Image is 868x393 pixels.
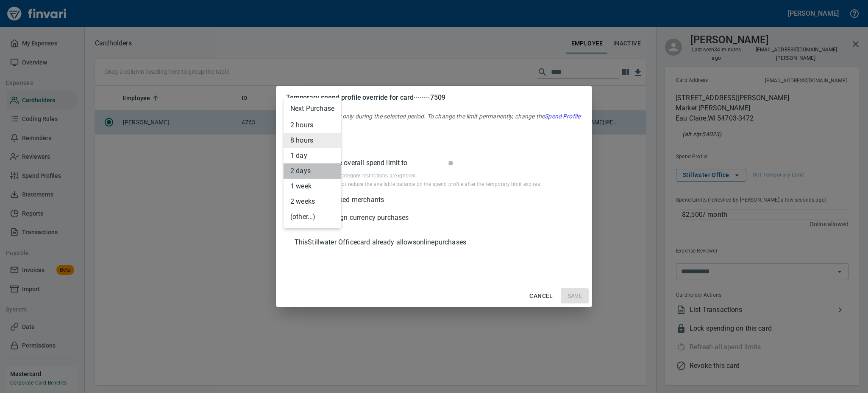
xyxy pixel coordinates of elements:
li: 1 week [284,179,341,194]
li: 2 days [284,163,341,179]
li: Next Purchase [284,101,341,116]
li: 8 hours [284,133,341,148]
li: 2 weeks [284,194,341,209]
li: (other...) [284,209,341,225]
li: 2 hours [284,118,341,133]
li: 1 day [284,148,341,163]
